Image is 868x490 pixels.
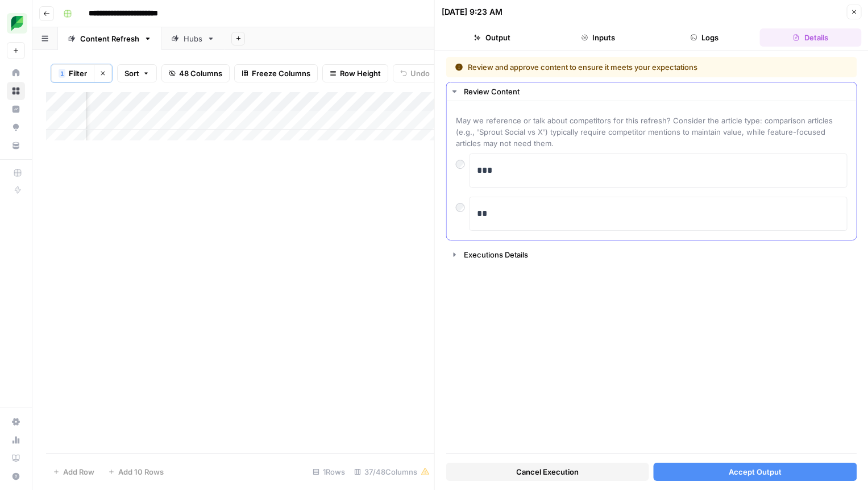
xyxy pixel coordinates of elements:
button: Executions Details [447,246,857,264]
span: 48 Columns [179,68,222,79]
span: Freeze Columns [252,68,310,79]
button: Details [759,28,861,47]
a: Browse [7,82,25,100]
button: Inputs [547,28,649,47]
a: Opportunities [7,118,25,136]
button: Cancel Execution [446,463,649,481]
button: Row Height [322,64,388,82]
span: Filter [69,68,87,79]
button: 1Filter [51,64,94,82]
a: Usage [7,431,25,449]
span: Undo [410,68,430,79]
img: SproutSocial Logo [7,13,27,34]
a: Your Data [7,136,25,155]
button: Output [442,28,543,47]
a: Hubs [161,27,225,50]
a: Learning Hub [7,449,25,467]
div: Review Content [447,101,857,240]
span: Add Row [63,466,94,477]
div: Review Content [464,86,850,97]
button: Sort [117,64,157,82]
button: Freeze Columns [234,64,318,82]
a: Settings [7,413,25,431]
span: 1 [60,69,64,78]
button: Logs [654,28,755,47]
button: Help + Support [7,467,25,485]
div: [DATE] 9:23 AM [442,6,502,18]
span: Add 10 Rows [118,466,164,477]
span: May we reference or talk about competitors for this refresh? Consider the article type: compariso... [456,115,848,149]
div: Executions Details [464,249,850,260]
span: Row Height [340,68,381,79]
div: 1 [59,69,65,78]
div: Hubs [184,33,202,44]
span: Cancel Execution [516,466,579,477]
button: Review Content [447,82,857,101]
button: Undo [393,64,437,82]
div: Review and approve content to ensure it meets your expectations [455,61,773,73]
a: Home [7,64,25,82]
a: Insights [7,100,25,118]
span: Accept Output [729,466,782,477]
button: Accept Output [654,463,857,481]
div: 1 Rows [308,463,350,481]
div: Content Refresh [80,33,139,44]
button: Workspace: SproutSocial [7,9,25,38]
button: Add Row [46,463,101,481]
span: Sort [124,68,139,79]
button: 48 Columns [161,64,230,82]
a: Content Refresh [58,27,161,50]
button: Add 10 Rows [101,463,171,481]
div: 37/48 Columns [350,463,434,481]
